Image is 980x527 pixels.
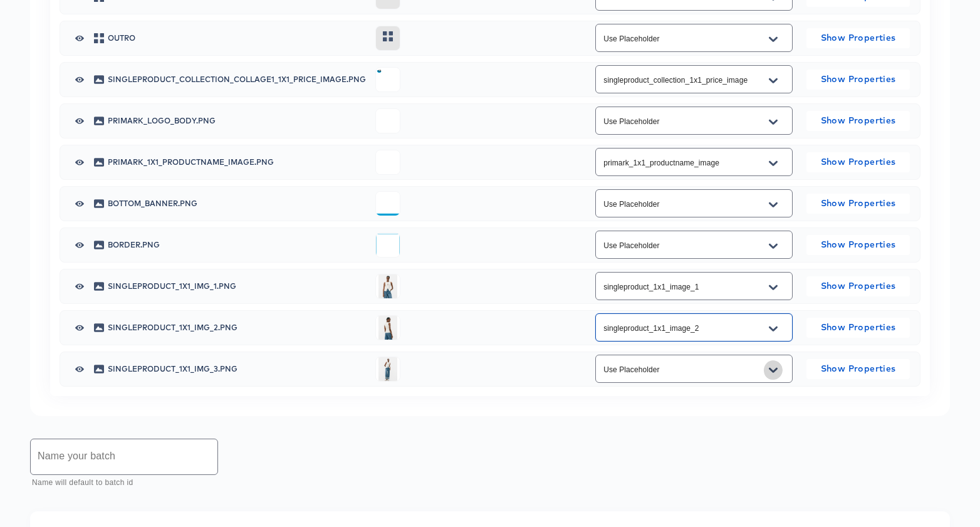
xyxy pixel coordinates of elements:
[108,117,366,125] span: primark_logo_body.png
[764,71,783,91] button: Open
[811,154,905,170] span: Show Properties
[764,236,783,256] button: Open
[108,324,366,331] span: singleproduct_1x1_img_2.png
[806,111,910,131] button: Show Properties
[764,360,783,380] button: Open
[811,196,905,211] span: Show Properties
[811,320,905,335] span: Show Properties
[108,76,366,83] span: singleproduct_collection_collage1_1x1_price_image.png
[764,278,783,298] button: Open
[811,113,905,128] span: Show Properties
[811,71,905,87] span: Show Properties
[811,237,905,253] span: Show Properties
[764,29,783,50] button: Open
[806,152,910,172] button: Show Properties
[806,276,910,296] button: Show Properties
[806,194,910,214] button: Show Properties
[108,200,366,207] span: bottom_banner.png
[811,30,905,46] span: Show Properties
[806,318,910,338] button: Show Properties
[108,365,366,373] span: singleproduct_1x1_img_3.png
[108,241,366,249] span: border.png
[108,159,366,166] span: primark_1x1_productname_image.png
[806,70,910,90] button: Show Properties
[764,112,783,132] button: Open
[811,361,905,377] span: Show Properties
[32,477,209,489] p: Name will default to batch id
[811,278,905,294] span: Show Properties
[806,235,910,255] button: Show Properties
[764,319,783,339] button: Open
[108,34,366,42] span: outro
[764,195,783,215] button: Open
[806,359,910,379] button: Show Properties
[108,283,366,290] span: singleproduct_1x1_img_1.png
[764,154,783,174] button: Open
[806,28,910,48] button: Show Properties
